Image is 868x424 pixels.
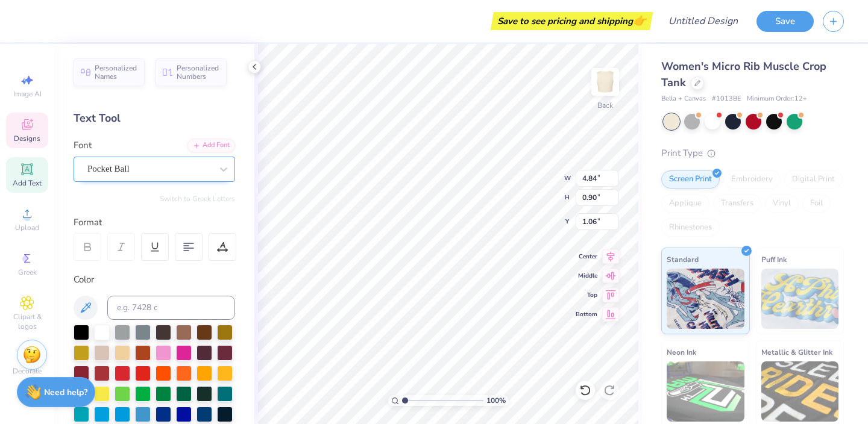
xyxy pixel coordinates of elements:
[18,267,37,277] span: Greek
[765,195,799,213] div: Vinyl
[667,269,744,329] img: Standard
[661,219,720,237] div: Rhinestones
[712,94,741,104] span: # 1013BE
[593,70,617,94] img: Back
[13,366,42,376] span: Decorate
[784,170,843,189] div: Digital Print
[802,195,831,213] div: Foil
[13,178,42,188] span: Add Text
[633,13,646,28] span: 👉
[576,252,597,261] span: Center
[723,170,781,189] div: Embroidery
[661,195,709,213] div: Applique
[661,59,826,90] span: Women's Micro Rib Muscle Crop Tank
[74,216,236,229] div: Format
[177,64,219,81] span: Personalized Numbers
[667,253,699,266] span: Standard
[713,195,761,213] div: Transfers
[761,361,839,422] img: Metallic & Glitter Ink
[661,94,706,104] span: Bella + Canvas
[74,273,235,287] div: Color
[597,100,613,111] div: Back
[160,194,235,204] button: Switch to Greek Letters
[761,346,832,358] span: Metallic & Glitter Ink
[107,296,235,320] input: e.g. 7428 c
[756,11,814,32] button: Save
[667,346,696,358] span: Neon Ink
[74,139,92,152] label: Font
[44,387,87,398] strong: Need help?
[6,312,48,331] span: Clipart & logos
[761,253,787,266] span: Puff Ink
[661,146,844,160] div: Print Type
[15,223,39,232] span: Upload
[667,361,744,422] img: Neon Ink
[761,269,839,329] img: Puff Ink
[576,291,597,299] span: Top
[13,89,42,99] span: Image AI
[747,94,807,104] span: Minimum Order: 12 +
[14,134,40,143] span: Designs
[95,64,137,81] span: Personalized Names
[576,272,597,280] span: Middle
[74,110,235,126] div: Text Tool
[661,170,720,189] div: Screen Print
[659,9,747,33] input: Untitled Design
[486,395,506,406] span: 100 %
[187,139,235,152] div: Add Font
[494,12,650,30] div: Save to see pricing and shipping
[576,310,597,319] span: Bottom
